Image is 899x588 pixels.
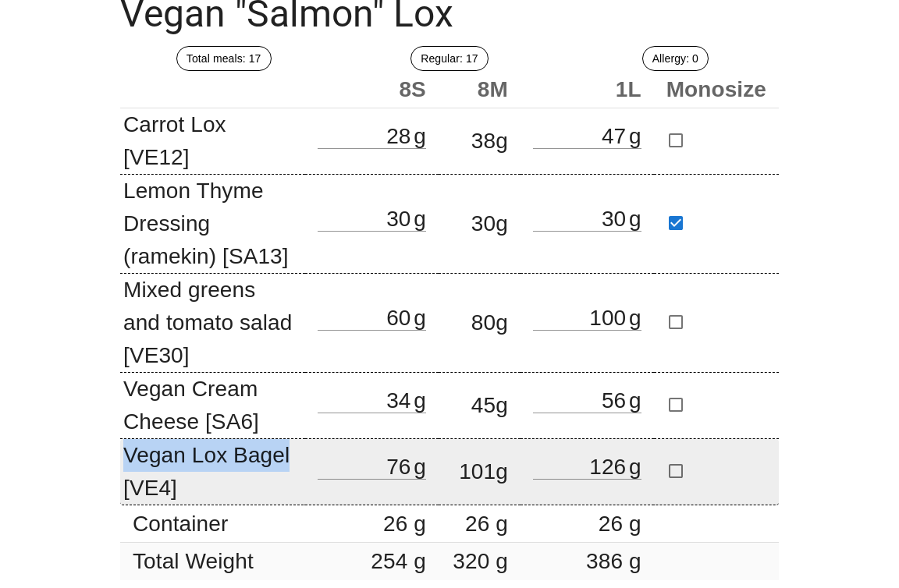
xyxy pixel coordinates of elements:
[410,208,426,228] div: g
[471,129,508,153] span: 38g
[410,126,426,146] div: g
[120,543,305,580] td: Total Weight
[626,307,641,328] div: g
[410,307,426,328] div: g
[439,505,521,543] td: 26 g
[521,543,654,580] td: 386 g
[626,126,641,146] div: g
[439,543,521,580] td: 320 g
[120,505,305,543] td: Container
[459,459,508,484] span: 101g
[120,373,305,439] td: Vegan Cream Cheese [SA6]
[626,456,641,476] div: g
[305,71,439,108] th: 8S
[521,71,654,108] th: 1L
[421,47,478,70] span: Regular: 17
[410,390,426,410] div: g
[120,439,305,505] td: Vegan Lox Bagel [VE4]
[654,71,779,108] th: Monosize
[521,505,654,543] td: 26 g
[305,505,439,543] td: 26 g
[652,47,698,70] span: Allergy: 0
[120,108,305,175] td: Carrot Lox [VE12]
[471,310,508,335] span: 80g
[120,175,305,274] td: Lemon Thyme Dressing (ramekin) [SA13]
[626,390,641,410] div: g
[439,71,521,108] th: 8M
[410,456,426,476] div: g
[120,274,305,373] td: Mixed greens and tomato salad [VE30]
[305,543,439,580] td: 254 g
[626,208,641,228] div: g
[471,211,508,236] span: 30g
[187,47,261,70] span: Total meals: 17
[471,393,508,417] span: 45g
